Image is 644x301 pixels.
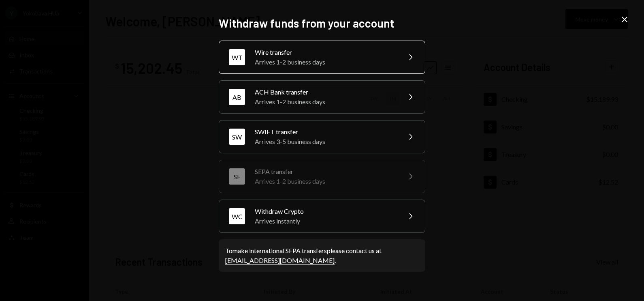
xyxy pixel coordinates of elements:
div: SEPA transfer [255,167,396,176]
div: Wire transfer [255,47,396,57]
div: WT [229,49,245,65]
button: SESEPA transferArrives 1-2 business days [219,160,425,193]
div: Arrives 3-5 business days [255,137,396,146]
div: SW [229,129,245,145]
div: ACH Bank transfer [255,87,396,97]
div: Arrives 1-2 business days [255,57,396,67]
button: WCWithdraw CryptoArrives instantly [219,200,425,233]
div: SWIFT transfer [255,127,396,137]
div: Arrives instantly [255,216,396,226]
div: SE [229,168,245,185]
div: AB [229,89,245,105]
button: SWSWIFT transferArrives 3-5 business days [219,120,425,153]
button: WTWire transferArrives 1-2 business days [219,41,425,74]
div: Arrives 1-2 business days [255,176,396,186]
div: Arrives 1-2 business days [255,97,396,107]
a: [EMAIL_ADDRESS][DOMAIN_NAME] [225,256,335,265]
div: To make international SEPA transfers please contact us at . [225,246,419,265]
div: WC [229,208,245,224]
div: Withdraw Crypto [255,206,396,216]
button: ABACH Bank transferArrives 1-2 business days [219,80,425,114]
h2: Withdraw funds from your account [219,15,425,31]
